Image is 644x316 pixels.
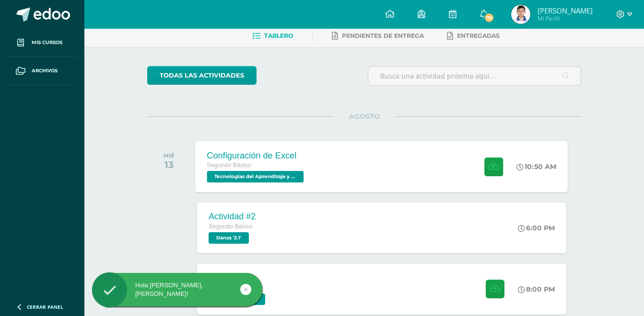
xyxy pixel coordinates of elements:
input: Busca una actividad próxima aquí... [368,67,581,85]
a: Pendientes de entrega [332,28,424,44]
div: Actividad #2 [209,212,256,222]
div: 10:50 AM [517,162,557,171]
div: 13 [164,159,175,170]
span: Pendientes de entrega [342,32,424,39]
div: 8:00 PM [518,285,555,293]
a: Archivos [8,57,77,85]
a: Tablero [252,28,293,44]
div: Hola [PERSON_NAME], [PERSON_NAME]! [92,281,262,298]
span: Segundo Básico [209,223,253,230]
span: Tecnologías del Aprendizaje y la Comunicación '2.1' [207,171,304,182]
span: Cerrar panel [27,304,63,310]
a: Mis cursos [8,29,77,57]
span: Entregadas [457,32,500,39]
div: MIÉ [164,152,175,159]
span: Archivos [32,67,58,75]
span: Segundo Básico [207,162,252,169]
span: [PERSON_NAME] [538,6,593,15]
div: Configuración de Excel [207,150,306,160]
a: Entregadas [447,28,500,44]
span: Mis cursos [32,39,62,46]
span: Mi Perfil [538,14,593,23]
span: Danza '2.1' [209,232,249,244]
a: todas las Actividades [147,66,257,85]
span: AGOSTO [334,112,395,121]
img: 781bd10c1f51267f987e17340af1c8b0.png [511,5,530,24]
div: 6:00 PM [518,224,555,232]
span: 70 [484,12,494,23]
span: Tablero [264,32,293,39]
